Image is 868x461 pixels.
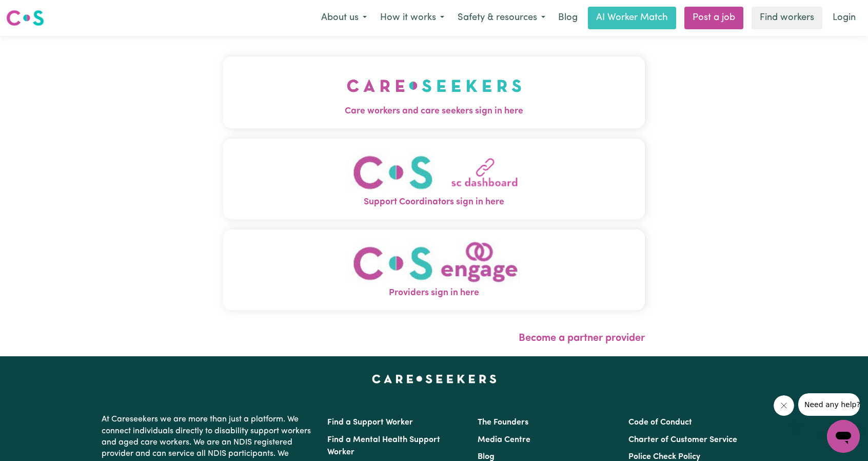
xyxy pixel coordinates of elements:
[223,105,645,118] span: Care workers and care seekers sign in here
[798,393,860,416] iframe: Message from company
[6,7,62,15] span: Need any help?
[6,6,44,30] a: Careseekers logo
[519,333,645,343] a: Become a partner provider
[372,375,497,383] a: Careseekers home page
[373,7,451,29] button: How it works
[628,453,700,461] a: Police Check Policy
[684,7,743,29] a: Post a job
[752,7,822,29] a: Find workers
[6,9,44,27] img: Careseekers logo
[223,286,645,300] span: Providers sign in here
[826,7,862,29] a: Login
[327,436,440,456] a: Find a Mental Health Support Worker
[314,7,373,29] button: About us
[451,7,552,29] button: Safety & resources
[327,418,413,427] a: Find a Support Worker
[552,7,584,29] a: Blog
[774,395,794,416] iframe: Close message
[628,436,737,444] a: Charter of Customer Service
[223,139,645,219] button: Support Coordinators sign in here
[588,7,676,29] a: AI Worker Match
[223,196,645,209] span: Support Coordinators sign in here
[478,453,495,461] a: Blog
[223,229,645,310] button: Providers sign in here
[628,418,692,427] a: Code of Conduct
[478,436,530,444] a: Media Centre
[223,56,645,128] button: Care workers and care seekers sign in here
[827,420,860,453] iframe: Button to launch messaging window
[478,418,528,427] a: The Founders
